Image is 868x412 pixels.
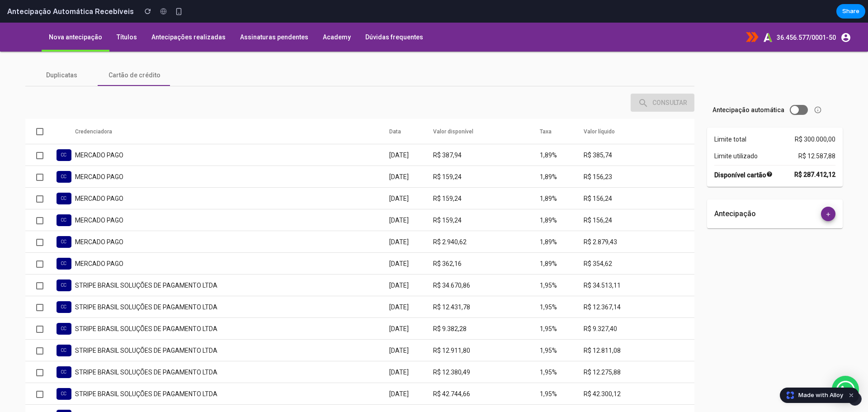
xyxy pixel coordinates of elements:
td: R$ 12.431,78 [433,274,540,295]
td: R$ 2.879,43 [584,208,694,230]
div: CC [57,148,71,160]
td: [DATE] [389,165,433,187]
div: MERCADO PAGO [75,215,389,224]
div: STRIPE BRASIL SOLUÇÕES DE PAGAMENTO LTDA [75,388,389,398]
span: 1,95% [540,303,557,310]
mat-icon: search [638,75,649,86]
td: [DATE] [389,382,433,404]
td: R$ 156,24 [584,165,694,187]
div: STRIPE BRASIL SOLUÇÕES DE PAGAMENTO LTDA [75,367,389,376]
strong: R$ 287.412,12 [794,147,835,156]
span: 1,89% [540,172,557,180]
div: STRIPE BRASIL SOLUÇÕES DE PAGAMENTO LTDA [75,323,389,332]
span: 1,95% [540,259,557,266]
span: 1,95% [540,368,557,375]
td: R$ 9.382,28 [433,295,540,317]
div: Limite total [714,112,835,121]
td: [DATE] [389,317,433,339]
div: CC [57,257,71,269]
td: R$ 12.275,88 [584,339,694,360]
img: tiflux.png [746,9,759,20]
span: 1,89% [540,151,557,158]
td: R$ 12.811,08 [584,317,694,339]
span: 1,95% [540,324,557,331]
span: 1,89% [540,216,557,223]
span: 1,89% [540,194,557,201]
td: R$ 42.300,12 [584,360,694,382]
button: Dismiss watermark [846,390,857,401]
td: [DATE] [389,143,433,165]
div: MERCADO PAGO [75,128,389,137]
td: R$ 34.670,86 [433,252,540,274]
td: R$ 12.380,49 [433,339,540,360]
td: R$ 12.911,80 [433,317,540,339]
strong: Disponível cartão [714,147,773,157]
span: Antecipação automática [712,83,784,92]
td: R$ 34.513,11 [584,252,694,274]
div: CC [57,279,71,290]
button: Toggle antecipação automática [790,82,808,92]
span: 1,95% [540,281,557,288]
td: [DATE] [389,208,433,230]
div: CC [57,387,71,399]
div: MERCADO PAGO [75,171,389,180]
span: R$ 12.587,88 [798,129,835,138]
span: Antecipação [714,187,756,196]
td: [DATE] [389,230,433,252]
div: Limite utilizado [714,129,835,138]
button: Taxa [540,104,552,114]
mat-icon: account_circle [840,9,851,20]
mat-icon: add [823,189,834,199]
mat-icon: help [766,147,773,156]
button: Valor disponível [433,104,473,114]
div: CC [57,365,71,377]
td: R$ 9.327,40 [584,295,694,317]
td: R$ 12.367,14 [584,274,694,295]
span: Dúvidas frequentes [365,11,423,18]
div: CC [57,170,71,182]
td: [DATE] [389,252,433,274]
td: R$ 156,23 [584,143,694,165]
div: CC [57,344,71,355]
span: 36.456.577/0001-50 [777,11,836,19]
div: CC [57,127,71,138]
span: Títulos [117,11,137,18]
div: CC [57,322,71,334]
span: 1,89% [540,129,557,136]
div: MERCADO PAGO [75,237,389,246]
td: R$ 159,24 [433,165,540,187]
img: fallback.png [14,5,42,24]
span: 1,95% [540,346,557,353]
td: R$ 159,24 [433,187,540,208]
button: Credenciadora [75,104,112,114]
td: [DATE] [389,274,433,295]
button: 36.456.577/0001-50account_circle [777,6,854,23]
span: CONSULTAR [638,76,687,84]
div: STRIPE BRASIL SOLUÇÕES DE PAGAMENTO LTDA [75,258,389,267]
span: Duplicatas [46,48,77,57]
a: Made with Alloy [780,391,844,400]
h2: Antecipação Automática Recebíveis [4,6,134,17]
span: Nova antecipação [49,11,102,18]
td: [DATE] [389,339,433,360]
span: Assinaturas pendentes [240,11,308,18]
span: Academy [323,11,351,18]
span: Made with Alloy [798,391,843,400]
div: MERCADO PAGO [75,193,389,202]
div: CC [57,213,71,225]
span: Share [842,7,859,16]
td: [DATE] [389,295,433,317]
td: R$ 22.577,20 [433,382,540,404]
button: Valor líquido [584,104,615,114]
td: R$ 42.744,66 [433,360,540,382]
td: R$ 387,94 [433,122,540,143]
td: [DATE] [389,122,433,143]
td: R$ 385,74 [584,122,694,143]
td: R$ 2.940,62 [433,208,540,230]
div: STRIPE BRASIL SOLUÇÕES DE PAGAMENTO LTDA [75,345,389,354]
span: R$ 300.000,00 [795,112,835,121]
div: CC [57,235,71,247]
td: R$ 354,62 [584,230,694,252]
td: R$ 22.298,37 [584,382,694,404]
button: Data [389,104,401,114]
